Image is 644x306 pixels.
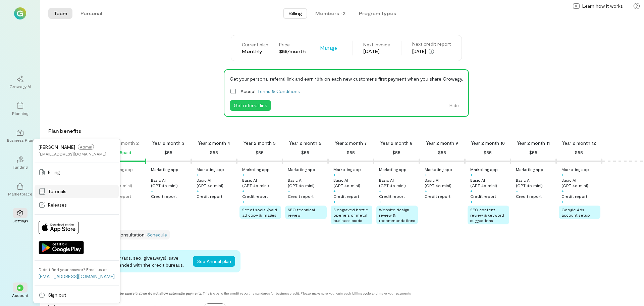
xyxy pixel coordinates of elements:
[333,188,336,193] div: +
[198,140,230,146] div: Year 2 month 4
[8,178,32,202] a: Marketplace
[288,172,290,177] div: +
[288,207,315,217] span: SEO technical review
[288,167,315,172] div: Marketing app
[379,167,407,172] div: Marketing app
[470,193,496,199] div: Credit report
[320,45,337,51] span: Manage
[13,164,28,170] div: Funding
[561,199,564,204] div: +
[8,151,32,175] a: Funding
[12,111,28,116] div: Planning
[288,177,327,188] div: Basic AI (GPT‑4o‑mini)
[470,188,473,193] div: +
[425,177,464,188] div: Basic AI (GPT‑4o‑mini)
[288,188,290,193] div: +
[151,177,190,188] div: Basic AI (GPT‑4o‑mini)
[301,148,309,157] div: $55
[210,148,218,157] div: $55
[151,167,178,172] div: Marketing app
[39,267,107,272] div: Didn’t find your answer? Email us at
[333,177,372,188] div: Basic AI (GPT‑4o‑mini)
[471,140,505,146] div: Year 2 month 10
[35,198,119,212] a: Releases
[197,193,222,199] div: Credit report
[8,191,33,196] div: Marketplace
[105,177,144,188] div: Basic AI (GPT‑4o‑mini)
[288,10,302,17] span: Billing
[151,172,153,177] div: +
[256,148,264,157] div: $55
[242,188,245,193] div: +
[197,167,224,172] div: Marketing app
[48,291,582,295] div: This is due to the credit reporting standards for business credit. Please make sure you login eac...
[230,75,463,82] div: Get your personal referral link and earn 10% on each new customer's first payment when you share ...
[35,288,119,302] a: Sign out
[48,169,60,176] span: Billing
[379,188,381,193] div: +
[379,172,381,177] div: +
[333,193,359,199] div: Credit report
[12,293,29,298] div: Account
[316,43,341,53] button: Manage
[48,128,641,134] div: Plan benefits
[151,193,177,199] div: Credit report
[197,177,235,188] div: Basic AI (GPT‑4o‑mini)
[257,88,300,94] a: Terms & Conditions
[242,193,268,199] div: Credit report
[425,167,452,172] div: Marketing app
[380,140,413,146] div: Year 2 month 8
[151,188,153,193] div: +
[445,100,463,111] button: Hide
[114,148,131,157] div: $55 paid
[230,100,271,111] button: Get referral link
[197,172,199,177] div: +
[516,172,518,177] div: +
[289,140,321,146] div: Year 2 month 6
[484,148,492,157] div: $55
[244,140,276,146] div: Year 2 month 5
[517,140,550,146] div: Year 2 month 11
[363,41,390,48] div: Next invoice
[242,172,245,177] div: +
[164,148,172,157] div: $55
[315,10,345,17] div: Members · 2
[561,172,564,177] div: +
[48,202,67,208] span: Releases
[39,144,75,150] span: [PERSON_NAME]
[561,167,589,172] div: Marketing app
[529,148,537,157] div: $55
[39,151,106,157] div: [EMAIL_ADDRESS][DOMAIN_NAME]
[425,188,427,193] div: +
[470,167,498,172] div: Marketing app
[279,48,306,55] div: $55/month
[347,148,355,157] div: $55
[426,140,458,146] div: Year 2 month 9
[107,140,139,146] div: Year 2 month 2
[242,167,270,172] div: Marketing app
[48,8,72,19] button: Team
[78,144,94,150] span: Admin
[438,148,446,157] div: $55
[392,148,400,157] div: $55
[516,193,542,199] div: Credit report
[242,207,277,217] span: Set of social/paid ad copy & images
[39,221,79,234] img: Download on App Store
[152,140,184,146] div: Year 2 month 3
[12,218,28,223] div: Settings
[240,88,300,95] span: Accept
[470,207,504,223] span: SEO content review & keyword suggestions
[8,205,32,229] a: Settings
[242,199,245,204] div: +
[8,124,32,148] a: Business Plan
[48,291,202,295] strong: You can save a payment method but please be aware that we do not allow automatic payments.
[283,8,307,19] button: Billing
[379,207,415,223] span: Website design review & recommendations
[39,241,84,254] img: Get it on Google Play
[288,199,290,204] div: +
[333,172,336,177] div: +
[470,177,509,188] div: Basic AI (GPT‑4o‑mini)
[288,193,314,199] div: Credit report
[335,140,367,146] div: Year 2 month 7
[279,41,306,48] div: Price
